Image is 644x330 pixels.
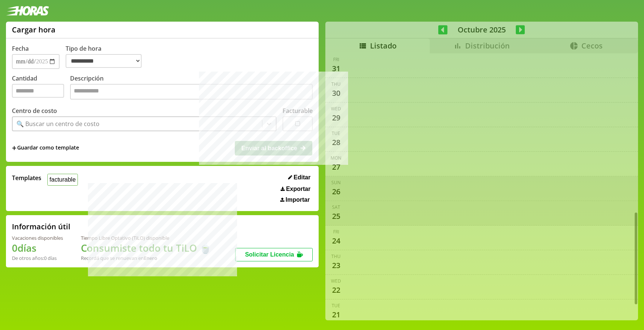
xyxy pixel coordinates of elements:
[12,235,63,241] div: Vacaciones disponibles
[66,54,142,68] select: Tipo de hora
[81,235,211,241] div: Tiempo Libre Optativo (TiLO) disponible
[12,221,70,232] h2: Información útil
[285,197,310,203] span: Importar
[12,107,57,115] label: Centro de costo
[12,25,56,35] h1: Cargar hora
[294,174,310,181] span: Editar
[47,174,78,185] button: facturable
[70,84,313,100] textarea: Descripción
[12,144,79,152] span: +Guardar como template
[12,174,41,182] span: Templates
[81,255,211,261] div: Recordá que se renuevan en
[278,185,313,193] button: Exportar
[6,6,49,16] img: logotipo
[12,144,16,152] span: +
[245,251,294,258] span: Solicitar Licencia
[235,248,313,261] button: Solicitar Licencia
[12,255,63,261] div: De otros años: 0 días
[70,74,313,101] label: Descripción
[286,186,310,192] span: Exportar
[282,107,313,115] label: Facturable
[12,74,70,101] label: Cantidad
[66,44,148,69] label: Tipo de hora
[81,241,211,255] h1: Consumiste todo tu TiLO 🍵
[286,174,313,181] button: Editar
[16,120,100,128] div: 🔍 Buscar un centro de costo
[144,255,157,261] b: Enero
[12,241,63,255] h1: 0 días
[12,84,64,98] input: Cantidad
[12,44,29,53] label: Fecha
